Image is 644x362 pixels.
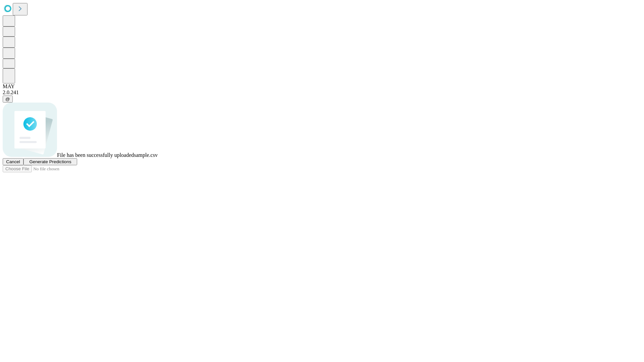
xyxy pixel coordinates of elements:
div: MAY [3,83,641,89]
button: @ [3,96,13,103]
button: Cancel [3,158,23,165]
span: Cancel [6,159,20,164]
span: Generate Predictions [29,159,71,164]
span: @ [5,97,10,102]
button: Generate Predictions [23,158,77,165]
span: File has been successfully uploaded [57,152,134,158]
span: sample.csv [134,152,158,158]
div: 2.0.241 [3,89,641,96]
